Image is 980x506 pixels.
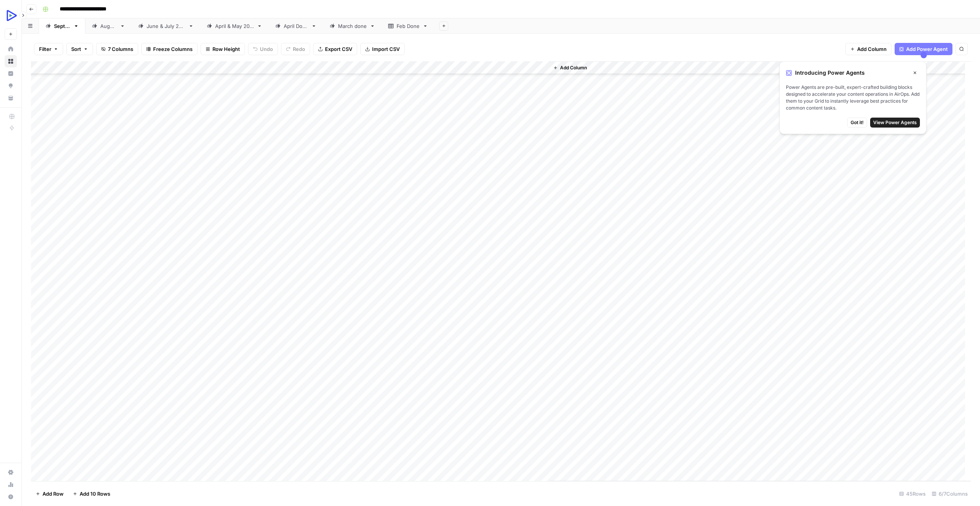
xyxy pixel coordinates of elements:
a: Browse [5,55,17,67]
div: 6/7 Columns [929,488,971,500]
a: Opportunities [5,80,17,92]
div: [DATE] & [DATE] [147,22,185,30]
div: [DATE] [54,22,70,30]
button: Got it! [847,118,867,128]
span: Freeze Columns [153,45,193,53]
a: Your Data [5,92,17,104]
span: Undo [260,45,273,53]
a: Settings [5,466,17,478]
button: Sort [66,43,93,55]
span: Got it! [851,119,864,126]
div: Introducing Power Agents [786,68,920,78]
a: [DATE] & [DATE] [132,18,200,34]
button: Export CSV [313,43,357,55]
button: Filter [34,43,63,55]
button: Import CSV [360,43,405,55]
button: Redo [281,43,310,55]
img: OpenReplay Logo [5,9,18,23]
button: 7 Columns [96,43,138,55]
a: Insights [5,67,17,80]
a: March done [323,18,382,34]
a: Home [5,43,17,55]
div: [DATE] [100,22,117,30]
button: Row Height [201,43,245,55]
div: [DATE] & [DATE] [215,22,254,30]
button: Add Column [550,63,590,73]
span: Add 10 Rows [80,490,110,498]
button: Help + Support [5,491,17,503]
button: Add Power Agent [895,43,952,55]
span: Import CSV [372,45,400,53]
div: Feb Done [397,22,420,30]
span: Add Column [857,45,887,53]
span: Power Agents are pre-built, expert-crafted building blocks designed to accelerate your content op... [786,84,920,111]
div: March done [338,22,367,30]
button: Workspace: OpenReplay [5,6,17,25]
span: Add Row [42,490,64,498]
a: Usage [5,478,17,491]
div: April Done [284,22,308,30]
button: Add 10 Rows [68,488,115,500]
button: Add Column [845,43,892,55]
span: Export CSV [325,45,352,53]
button: Add Row [31,488,68,500]
span: View Power Agents [873,119,917,126]
span: Add Column [560,64,587,71]
div: 45 Rows [896,488,929,500]
span: Add Power Agent [906,45,948,53]
span: 7 Columns [108,45,133,53]
span: Sort [71,45,81,53]
a: [DATE] & [DATE] [200,18,269,34]
span: Filter [39,45,51,53]
a: [DATE] [39,18,85,34]
span: Redo [293,45,305,53]
span: Row Height [212,45,240,53]
a: Feb Done [382,18,434,34]
button: Freeze Columns [141,43,198,55]
a: [DATE] [85,18,132,34]
a: April Done [269,18,323,34]
button: View Power Agents [870,118,920,128]
button: Undo [248,43,278,55]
